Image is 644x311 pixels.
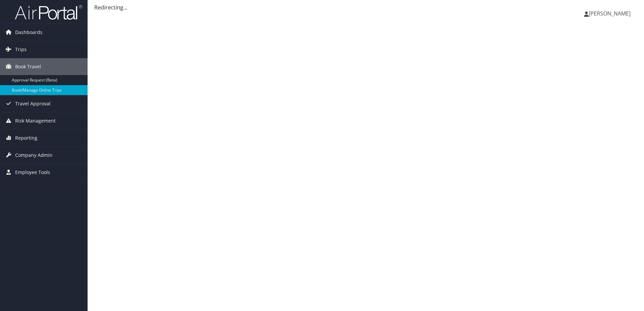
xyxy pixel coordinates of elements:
span: Employee Tools [15,164,50,181]
span: Travel Approval [15,95,51,112]
span: Book Travel [15,58,41,75]
span: Reporting [15,130,37,146]
span: Dashboards [15,24,42,41]
span: Company Admin [15,147,53,164]
div: Redirecting... [94,3,637,11]
span: Trips [15,41,27,58]
a: [PERSON_NAME] [584,3,637,24]
span: Risk Management [15,112,56,129]
img: airportal-logo.png [15,4,82,20]
span: [PERSON_NAME] [589,10,631,17]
